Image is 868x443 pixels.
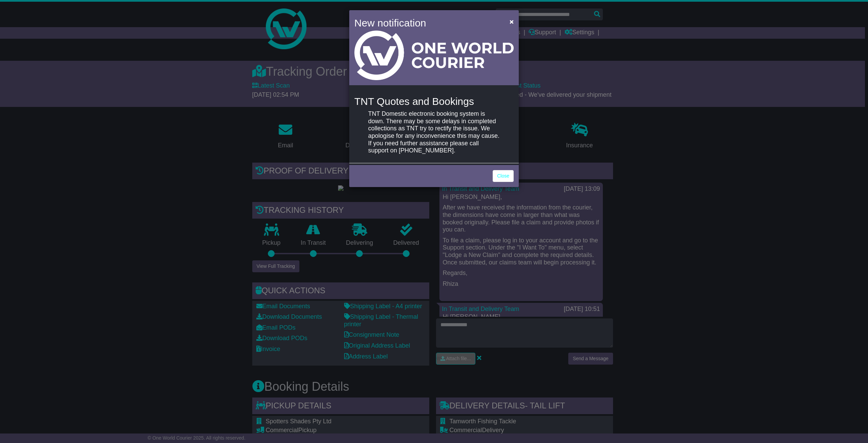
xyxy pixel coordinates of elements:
span: × [510,18,514,25]
a: Close [493,170,514,182]
h4: TNT Quotes and Bookings [354,96,514,107]
p: TNT Domestic electronic booking system is down. There may be some delays in completed collections... [368,110,500,154]
h4: New notification [354,15,500,31]
img: Light [354,31,514,80]
button: Close [506,15,517,29]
